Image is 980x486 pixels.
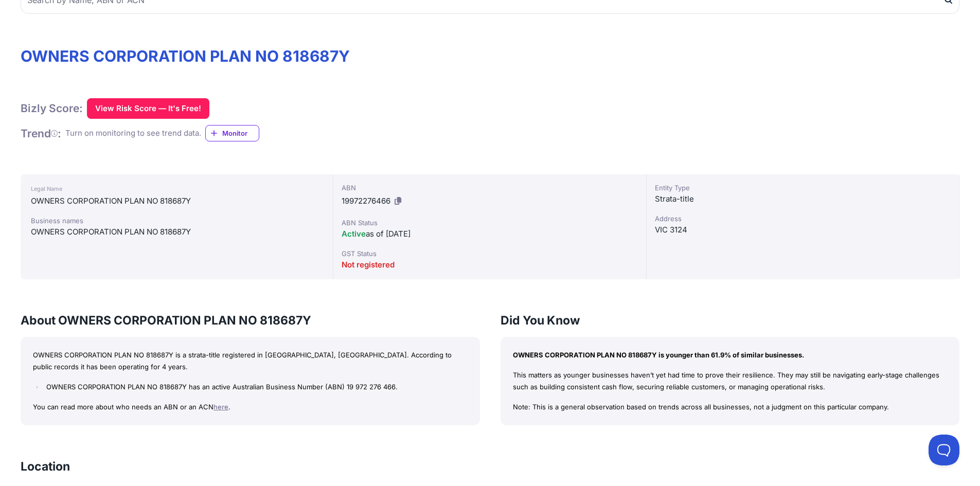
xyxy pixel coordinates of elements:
h1: Trend : [21,127,61,140]
h1: Bizly Score: [21,101,83,115]
div: ABN Status [342,218,637,228]
h3: Did You Know [501,312,960,329]
div: Strata-title [655,193,951,205]
p: OWNERS CORPORATION PLAN NO 818687Y is younger than 61.9% of similar businesses. [513,349,948,361]
p: Note: This is a general observation based on trends across all businesses, not a judgment on this... [513,401,948,413]
a: Monitor [205,125,259,141]
div: Address [655,213,951,224]
iframe: Toggle Customer Support [929,435,959,465]
p: OWNERS CORPORATION PLAN NO 818687Y is a strata-title registered in [GEOGRAPHIC_DATA], [GEOGRAPHIC... [33,349,468,373]
div: Entity Type [655,183,951,193]
button: View Risk Score — It's Free! [87,98,209,119]
span: Monitor [222,128,259,138]
div: VIC 3124 [655,224,951,236]
h1: OWNERS CORPORATION PLAN NO 818687Y [21,47,959,65]
h3: About OWNERS CORPORATION PLAN NO 818687Y [21,312,480,329]
div: GST Status [342,248,637,259]
li: OWNERS CORPORATION PLAN NO 818687Y has an active Australian Business Number (ABN) 19 972 276 466. [44,381,467,393]
p: This matters as younger businesses haven’t yet had time to prove their resilience. They may still... [513,369,948,393]
span: 19972276466 [342,196,390,206]
div: as of [DATE] [342,228,637,240]
div: Legal Name [31,183,323,195]
a: here [213,403,228,411]
div: OWNERS CORPORATION PLAN NO 818687Y [31,195,323,207]
div: OWNERS CORPORATION PLAN NO 818687Y [31,226,323,238]
span: Not registered [342,260,395,269]
div: Business names [31,215,323,226]
h3: Location [21,458,70,475]
span: Active [342,229,366,239]
div: Turn on monitoring to see trend data. [65,128,201,139]
p: You can read more about who needs an ABN or an ACN . [33,401,468,413]
div: ABN [342,183,637,193]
